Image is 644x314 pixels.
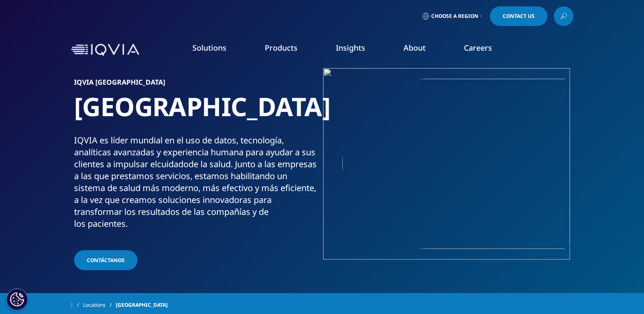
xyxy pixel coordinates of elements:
img: 103_brainstorm-on-glass-window.jpg [342,79,570,249]
span: Choose a Region [431,13,478,20]
a: Insights [336,43,365,53]
nav: Primary [143,30,573,70]
span: Contáctanos [87,257,125,264]
a: Locations [83,297,116,313]
span: Contact Us [503,14,535,19]
a: Products [265,43,298,53]
a: Solutions [192,43,226,53]
span: [GEOGRAPHIC_DATA] [116,297,168,313]
h1: [GEOGRAPHIC_DATA] [74,91,319,134]
a: Contáctanos [74,250,137,270]
a: About [404,43,426,53]
a: Careers [464,43,492,53]
span: cuidado [157,158,189,170]
p: IQVIA es líder mundial en el uso de datos, tecnología, analíticas avanzadas y experiencia humana ... [74,134,319,235]
button: Configuración de cookies [6,288,28,310]
h6: IQVIA [GEOGRAPHIC_DATA] [74,79,319,91]
a: Contact Us [490,6,547,26]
